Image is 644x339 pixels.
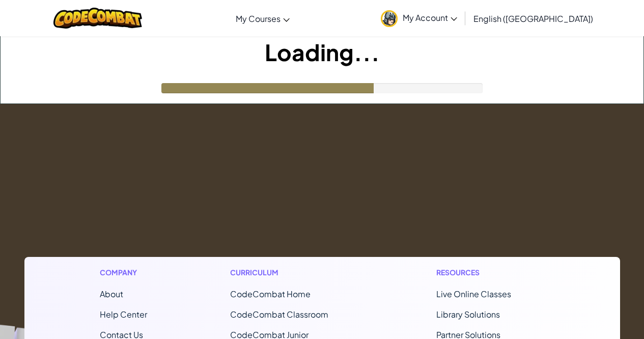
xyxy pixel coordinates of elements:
[403,12,457,23] span: My Account
[436,289,511,299] a: Live Online Classes
[436,267,545,278] h1: Resources
[473,13,593,24] span: English ([GEOGRAPHIC_DATA])
[100,289,123,299] a: About
[230,289,311,299] span: CodeCombat Home
[381,10,398,27] img: avatar
[231,5,295,32] a: My Courses
[436,309,500,320] a: Library Solutions
[100,309,147,320] a: Help Center
[230,267,353,278] h1: Curriculum
[230,309,328,320] a: CodeCombat Classroom
[468,5,598,32] a: English ([GEOGRAPHIC_DATA])
[100,267,147,278] h1: Company
[1,36,643,68] h1: Loading...
[236,13,281,24] span: My Courses
[53,8,143,29] img: CodeCombat logo
[376,2,462,34] a: My Account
